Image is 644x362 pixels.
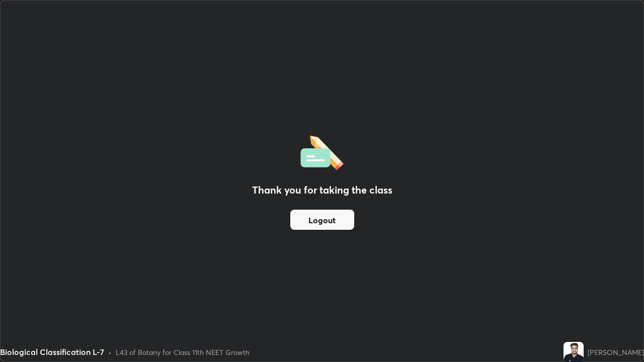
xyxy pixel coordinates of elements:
div: • [108,347,112,357]
button: Logout [290,210,354,230]
img: offlineFeedback.1438e8b3.svg [300,132,344,170]
div: [PERSON_NAME] [588,347,644,357]
div: L43 of Botany for Class 11th NEET Growth [116,347,250,357]
img: 552f2e5bc55d4378a1c7ad7c08f0c226.jpg [563,342,584,362]
h2: Thank you for taking the class [252,183,392,198]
